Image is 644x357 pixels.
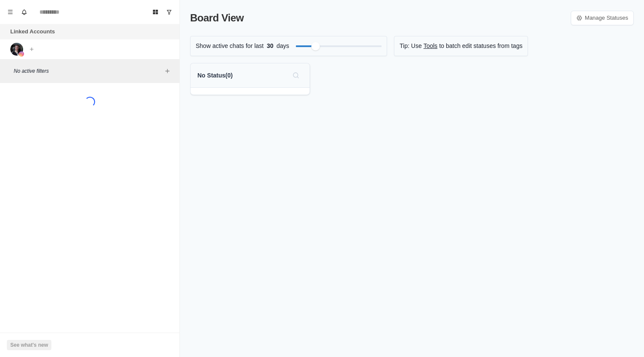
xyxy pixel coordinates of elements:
p: days [277,42,289,51]
p: No Status ( 0 ) [197,71,233,80]
p: Linked Accounts [10,27,55,36]
button: Notifications [17,5,31,19]
button: Search [289,68,303,82]
button: Show unread conversations [162,5,176,19]
a: Tools [423,42,438,51]
button: See what's new [7,340,51,350]
img: picture [10,43,23,56]
button: Menu [3,5,17,19]
p: Tip: Use [400,42,422,51]
p: Board View [190,10,244,26]
p: Show active chats for last [196,42,264,51]
button: Board View [149,5,162,19]
p: No active filters [14,67,162,75]
a: Manage Statuses [571,11,634,25]
p: to batch edit statuses from tags [439,42,523,51]
img: picture [19,51,24,57]
div: Filter by activity days [311,42,320,51]
button: Add account [27,44,37,54]
span: 30 [264,42,277,51]
button: Add filters [162,66,173,76]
